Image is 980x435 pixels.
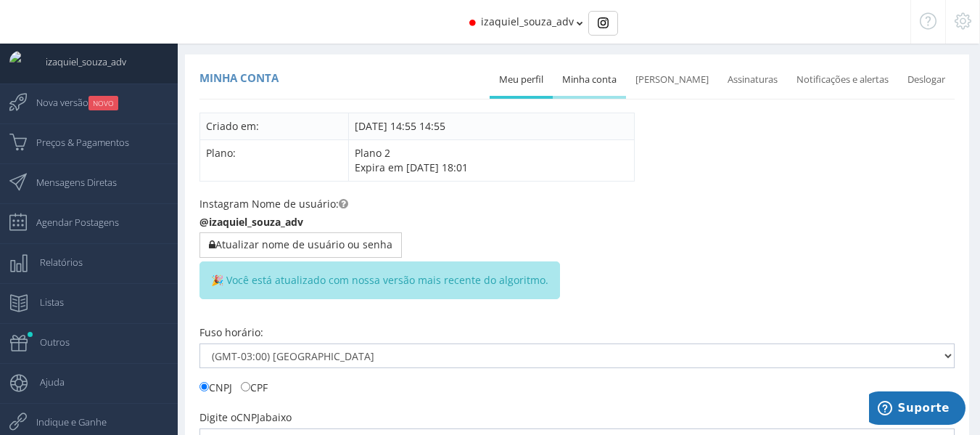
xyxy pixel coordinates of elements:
[199,379,232,395] label: CNPJ
[9,51,31,73] img: User Image
[22,84,118,121] span: Nova versão
[22,204,119,240] span: Agendar Postagens
[25,364,65,400] span: Ajuda
[553,64,626,96] a: Minha conta
[200,139,349,181] td: Plano:
[490,64,553,96] a: Meu perfil
[355,160,468,174] span: Expira em [DATE] 18:01
[348,113,634,139] td: [DATE] 14:55 14:55
[598,17,609,28] img: Instagram_simple_icon.svg
[22,164,117,200] span: Mensagens Diretas
[718,64,787,96] a: Assinaturas
[31,44,126,80] span: izaquiel_souza_adv
[25,244,83,280] span: Relatórios
[355,146,468,174] span: Plano 2
[200,113,349,139] td: Criado em:
[199,70,279,85] span: Minha conta
[199,197,348,211] label: Instagram Nome de usuário:
[898,64,955,96] a: Deslogar
[22,124,129,160] span: Preços & Pagamentos
[199,325,263,340] label: Fuso horário:
[241,382,250,391] input: CPF
[199,261,560,299] span: 🎉 Você está atualizado com nossa versão mais recente do algoritmo.
[88,96,118,110] small: NOVO
[199,382,209,391] input: CNPJ
[25,324,70,360] span: Outros
[236,410,260,424] span: CNPJ
[481,15,574,28] span: izaquiel_souza_adv
[241,379,268,395] label: CPF
[626,64,718,96] a: [PERSON_NAME]
[199,232,402,257] button: Atualizar nome de usuário ou senha
[25,284,64,320] span: Listas
[588,11,618,36] div: Basic example
[869,391,965,428] iframe: Abre um widget para que você possa encontrar mais informações
[199,215,303,229] b: @izaquiel_souza_adv
[199,410,292,425] label: Digite o abaixo
[787,64,898,96] a: Notificações e alertas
